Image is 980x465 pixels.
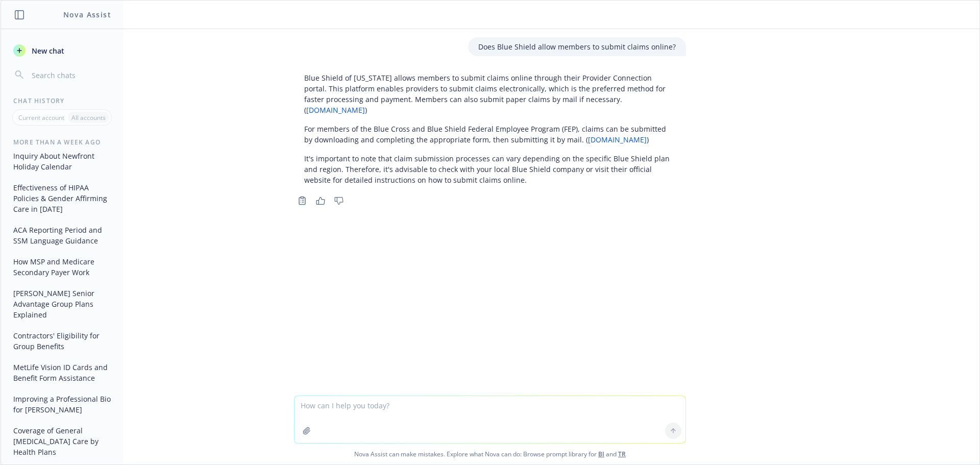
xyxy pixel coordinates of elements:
p: Blue Shield of [US_STATE] allows members to submit claims online through their Provider Connectio... [304,72,676,115]
a: BI [598,450,604,458]
p: Current account [18,113,64,122]
input: Search chats [30,68,111,82]
p: All accounts [71,113,106,122]
a: TR [618,450,626,458]
a: [DOMAIN_NAME] [588,135,647,144]
p: Does Blue Shield allow members to submit claims online? [478,41,676,52]
button: MetLife Vision ID Cards and Benefit Form Assistance [9,359,115,386]
button: ACA Reporting Period and SSM Language Guidance [9,222,115,249]
button: Inquiry About Newfront Holiday Calendar [9,148,115,175]
button: Thumbs down [331,193,347,208]
div: More than a week ago [1,138,123,146]
button: Effectiveness of HIPAA Policies & Gender Affirming Care in [DATE] [9,179,115,217]
span: Nova Assist can make mistakes. Explore what Nova can do: Browse prompt library for and [5,444,975,464]
p: For members of the Blue Cross and Blue Shield Federal Employee Program (FEP), claims can be submi... [304,124,676,145]
button: Improving a Professional Bio for [PERSON_NAME] [9,390,115,418]
div: Chat History [1,96,123,105]
button: Coverage of General [MEDICAL_DATA] Care by Health Plans [9,422,115,460]
svg: Copy to clipboard [298,196,307,205]
p: It's important to note that claim submission processes can vary depending on the specific Blue Sh... [304,153,676,185]
button: How MSP and Medicare Secondary Payer Work [9,253,115,281]
h1: Nova Assist [63,9,111,20]
button: Contractors' Eligibility for Group Benefits [9,327,115,355]
button: New chat [9,41,115,60]
button: [PERSON_NAME] Senior Advantage Group Plans Explained [9,285,115,323]
span: New chat [30,45,64,56]
a: [DOMAIN_NAME] [306,105,365,115]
